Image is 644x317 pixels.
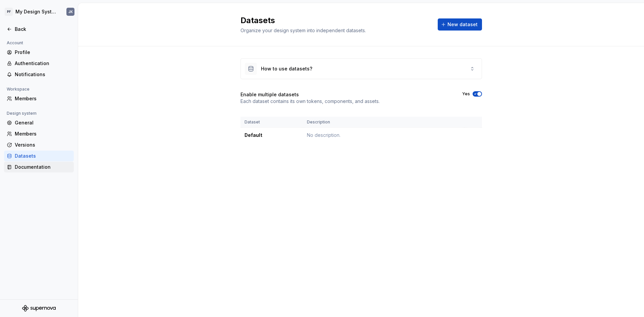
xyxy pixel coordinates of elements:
[15,71,71,78] div: Notifications
[15,8,58,15] div: My Design System
[303,117,465,128] th: Description
[15,130,71,137] div: Members
[4,128,74,139] a: Members
[5,8,13,16] div: PF
[261,65,312,72] div: How to use datasets?
[15,60,71,67] div: Authentication
[4,47,74,58] a: Profile
[4,85,32,93] div: Workspace
[15,164,71,170] div: Documentation
[303,128,465,143] td: No description.
[438,18,482,31] button: New dataset
[4,109,39,117] div: Design system
[4,69,74,80] a: Notifications
[4,93,74,104] a: Members
[4,151,74,161] a: Datasets
[15,95,71,102] div: Members
[4,58,74,69] a: Authentication
[240,98,380,105] p: Each dataset contains its own tokens, components, and assets.
[4,24,74,35] a: Back
[240,117,303,128] th: Dataset
[4,140,74,150] a: Versions
[68,9,73,14] div: JK
[447,21,478,28] span: New dataset
[15,119,71,126] div: General
[4,162,74,172] a: Documentation
[240,91,299,98] h4: Enable multiple datasets
[4,39,26,47] div: Account
[15,26,71,33] div: Back
[245,132,299,139] div: Default
[22,305,56,312] svg: Supernova Logo
[1,4,76,19] button: PFMy Design SystemJK
[462,91,470,97] label: Yes
[15,153,71,159] div: Datasets
[15,142,71,148] div: Versions
[15,49,71,56] div: Profile
[240,28,366,33] span: Organize your design system into independent datasets.
[4,117,74,128] a: General
[240,15,430,26] h2: Datasets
